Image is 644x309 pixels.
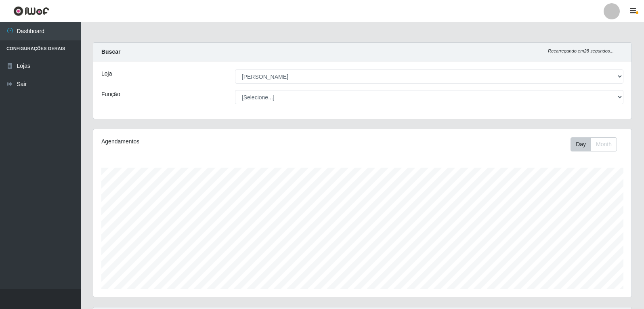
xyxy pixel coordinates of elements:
button: Day [571,137,591,151]
img: CoreUI Logo [13,6,49,16]
strong: Buscar [101,48,120,55]
div: Toolbar with button groups [571,137,623,151]
label: Loja [101,69,112,78]
label: Função [101,90,120,99]
div: First group [571,137,617,151]
i: Recarregando em 28 segundos... [548,48,614,53]
div: Agendamentos [101,137,312,146]
button: Month [591,137,617,151]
